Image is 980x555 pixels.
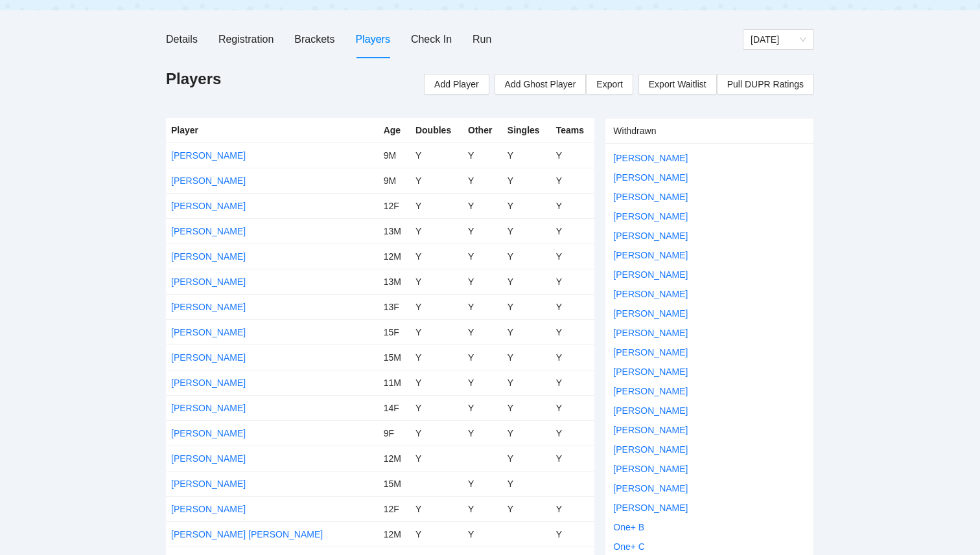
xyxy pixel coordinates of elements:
[613,172,688,183] a: [PERSON_NAME]
[502,420,551,446] td: Y
[171,150,246,161] a: [PERSON_NAME]
[424,74,489,95] button: Add Player
[171,176,246,186] a: [PERSON_NAME]
[379,142,410,168] td: 9M
[551,521,595,547] td: Y
[502,218,551,244] td: Y
[171,251,246,262] a: [PERSON_NAME]
[502,193,551,218] td: Y
[613,541,645,552] a: One+ C
[551,294,595,319] td: Y
[410,193,463,218] td: Y
[171,378,246,388] a: [PERSON_NAME]
[463,269,502,294] td: Y
[463,345,502,370] td: Y
[463,395,502,420] td: Y
[472,31,491,47] div: Run
[613,269,688,280] a: [PERSON_NAME]
[171,352,246,363] a: [PERSON_NAME]
[613,444,688,455] a: [PERSON_NAME]
[613,367,688,377] a: [PERSON_NAME]
[171,302,246,312] a: [PERSON_NAME]
[463,168,502,193] td: Y
[379,420,410,446] td: 9F
[551,370,595,395] td: Y
[507,123,546,137] div: Singles
[727,77,804,91] span: Pull DUPR Ratings
[171,226,246,236] a: [PERSON_NAME]
[505,77,576,91] span: Add Ghost Player
[171,201,246,211] a: [PERSON_NAME]
[166,69,221,89] h1: Players
[410,370,463,395] td: Y
[613,347,688,357] a: [PERSON_NAME]
[463,370,502,395] td: Y
[410,420,463,446] td: Y
[502,496,551,521] td: Y
[410,319,463,345] td: Y
[649,74,706,94] span: Export Waitlist
[613,119,806,143] div: Withdrawn
[717,74,814,95] button: Pull DUPR Ratings
[502,244,551,269] td: Y
[502,395,551,420] td: Y
[463,218,502,244] td: Y
[613,425,688,435] a: [PERSON_NAME]
[463,420,502,446] td: Y
[463,496,502,521] td: Y
[410,142,463,168] td: Y
[463,471,502,496] td: Y
[410,446,463,471] td: Y
[551,420,595,446] td: Y
[166,31,198,47] div: Details
[551,218,595,244] td: Y
[502,319,551,345] td: Y
[551,193,595,218] td: Y
[556,123,590,137] div: Teams
[379,218,410,244] td: 13M
[502,471,551,496] td: Y
[613,405,688,416] a: [PERSON_NAME]
[751,30,806,49] span: Saturday
[502,168,551,193] td: Y
[171,504,246,514] a: [PERSON_NAME]
[613,211,688,221] a: [PERSON_NAME]
[613,328,688,338] a: [PERSON_NAME]
[502,446,551,471] td: Y
[410,345,463,370] td: Y
[613,386,688,396] a: [PERSON_NAME]
[463,319,502,345] td: Y
[468,123,497,137] div: Other
[463,193,502,218] td: Y
[379,395,410,420] td: 14F
[379,319,410,345] td: 15F
[379,168,410,193] td: 9M
[613,522,644,532] a: One+ B
[410,294,463,319] td: Y
[171,123,373,137] div: Player
[379,370,410,395] td: 11M
[463,244,502,269] td: Y
[502,345,551,370] td: Y
[218,31,274,47] div: Registration
[613,231,688,241] a: [PERSON_NAME]
[410,496,463,521] td: Y
[502,142,551,168] td: Y
[502,269,551,294] td: Y
[551,496,595,521] td: Y
[551,345,595,370] td: Y
[463,142,502,168] td: Y
[551,446,595,471] td: Y
[379,193,410,218] td: 12F
[434,77,478,91] span: Add Player
[551,142,595,168] td: Y
[613,464,688,474] a: [PERSON_NAME]
[415,123,458,137] div: Doubles
[586,74,633,95] a: Export
[613,483,688,493] a: [PERSON_NAME]
[410,244,463,269] td: Y
[613,192,688,202] a: [PERSON_NAME]
[551,319,595,345] td: Y
[171,529,323,539] a: [PERSON_NAME] [PERSON_NAME]
[551,244,595,269] td: Y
